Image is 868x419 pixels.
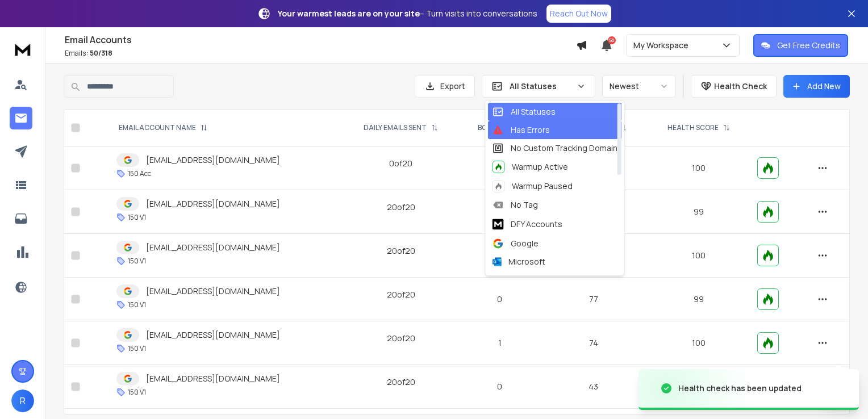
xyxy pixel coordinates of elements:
[65,33,576,47] h1: Email Accounts
[128,344,146,353] p: 150 V1
[146,286,280,297] p: [EMAIL_ADDRESS][DOMAIN_NAME]
[11,39,34,60] img: logo
[783,75,850,98] button: Add New
[550,8,608,19] p: Reach Out Now
[11,389,34,412] button: R
[493,199,538,211] div: No Tag
[546,5,611,23] a: Reach Out Now
[387,376,415,388] div: 20 of 20
[493,180,573,192] div: Warmup Paused
[493,124,550,136] div: Has Errors
[648,234,750,278] td: 100
[493,106,556,118] div: All Statuses
[467,294,532,305] p: 0
[278,8,420,19] strong: Your warmest leads are on your site
[387,333,415,344] div: 20 of 20
[478,123,510,132] p: BOUNCES
[128,388,146,397] p: 150 V1
[119,123,207,132] div: EMAIL ACCOUNT NAME
[493,238,539,249] div: Google
[467,250,532,261] p: 0
[387,289,415,300] div: 20 of 20
[539,365,647,409] td: 43
[539,321,647,365] td: 74
[389,158,412,169] div: 0 of 20
[146,198,280,209] p: [EMAIL_ADDRESS][DOMAIN_NAME]
[128,213,146,222] p: 150 V1
[128,257,146,266] p: 150 V1
[65,49,576,58] p: Emails :
[777,40,840,51] p: Get Free Credits
[648,321,750,365] td: 100
[387,245,415,257] div: 20 of 20
[146,242,280,253] p: [EMAIL_ADDRESS][DOMAIN_NAME]
[467,162,532,174] p: 0
[467,206,532,217] p: 0
[510,81,572,92] p: All Statuses
[146,373,280,384] p: [EMAIL_ADDRESS][DOMAIN_NAME]
[90,48,112,58] span: 50 / 318
[493,256,545,267] div: Microsoft
[608,36,616,44] span: 50
[128,300,146,309] p: 150 V1
[493,217,562,231] div: DFY Accounts
[278,8,537,19] p: – Turn visits into conversations
[753,34,848,57] button: Get Free Credits
[714,81,767,92] p: Health Check
[648,190,750,234] td: 99
[146,154,280,166] p: [EMAIL_ADDRESS][DOMAIN_NAME]
[146,329,280,341] p: [EMAIL_ADDRESS][DOMAIN_NAME]
[364,123,427,132] p: DAILY EMAILS SENT
[128,169,151,178] p: 150 Acc
[667,123,719,132] p: HEALTH SCORE
[467,381,532,392] p: 0
[602,75,676,98] button: Newest
[493,161,568,173] div: Warmup Active
[633,40,693,51] p: My Workspace
[648,146,750,190] td: 100
[415,75,475,98] button: Export
[467,337,532,349] p: 1
[539,278,647,321] td: 77
[493,143,617,154] div: No Custom Tracking Domain
[678,383,802,394] div: Health check has been updated
[648,278,750,321] td: 99
[387,202,415,213] div: 20 of 20
[691,75,777,98] button: Health Check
